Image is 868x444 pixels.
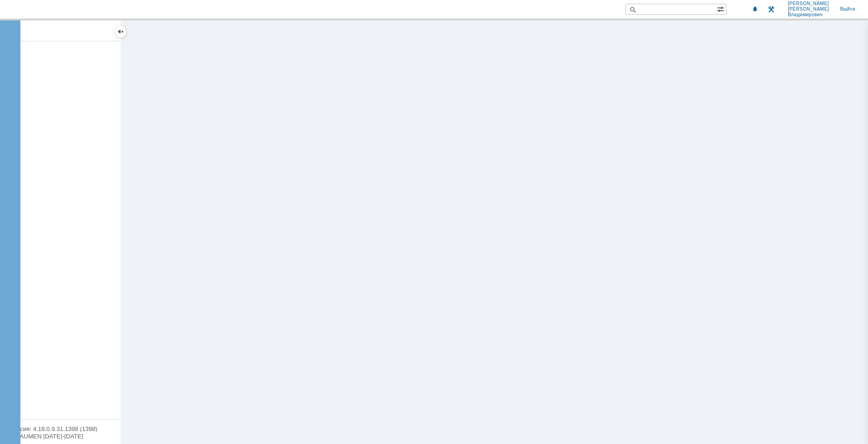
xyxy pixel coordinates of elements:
[788,7,829,12] span: [PERSON_NAME]
[766,4,777,15] a: Перейти в интерфейс администратора
[788,1,829,7] span: [PERSON_NAME]
[9,433,111,439] div: © NAUMEN [DATE]-[DATE]
[717,4,726,13] span: Расширенный поиск
[9,426,111,432] div: Версия: 4.18.0.9.31.1398 (1398)
[788,12,823,18] span: Владимирович
[115,26,126,37] div: Скрыть меню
